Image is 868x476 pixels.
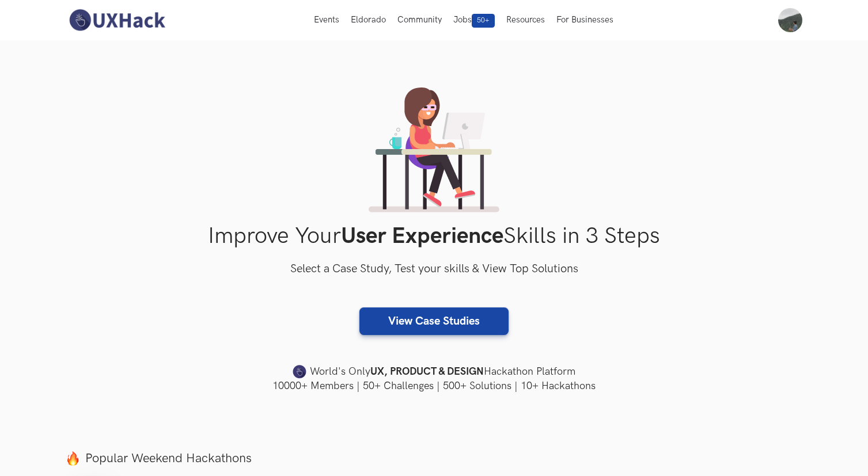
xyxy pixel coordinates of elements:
img: Your profile pic [778,8,802,32]
h1: Improve Your Skills in 3 Steps [66,223,803,250]
strong: UX, PRODUCT & DESIGN [370,364,484,380]
img: UXHack-logo.png [66,8,168,32]
strong: User Experience [341,223,503,250]
a: View Case Studies [359,307,509,335]
img: fire.png [66,451,80,466]
span: 50+ [472,14,495,28]
h3: Select a Case Study, Test your skills & View Top Solutions [66,260,803,279]
h4: World's Only Hackathon Platform [66,364,803,380]
h4: 10000+ Members | 50+ Challenges | 500+ Solutions | 10+ Hackathons [66,379,803,393]
img: uxhack-favicon-image.png [293,364,306,379]
img: lady working on laptop [369,87,499,212]
label: Popular Weekend Hackathons [66,451,803,466]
